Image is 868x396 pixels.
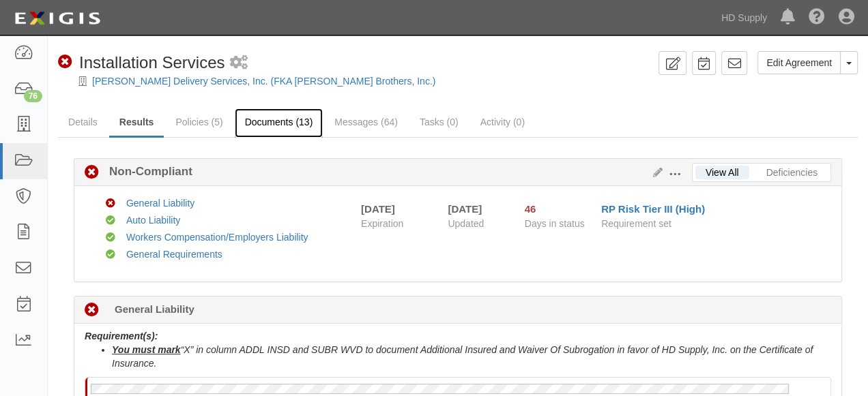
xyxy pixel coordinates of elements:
[601,203,705,215] a: RP Risk Tier III (High)
[324,108,408,136] a: Messages (64)
[85,166,99,180] i: Non-Compliant
[525,218,585,229] span: Days in status
[601,218,671,229] span: Requirement set
[79,53,225,72] span: Installation Services
[106,199,115,209] i: Non-Compliant
[92,76,435,87] a: [PERSON_NAME] Delivery Services, Inc. (FKA [PERSON_NAME] Brothers, Inc.)
[99,164,192,180] b: Non-Compliant
[756,166,828,179] a: Deficiencies
[115,302,194,316] b: General Liability
[714,4,774,31] a: HD Supply
[361,202,395,216] div: [DATE]
[235,108,323,138] a: Documents (13)
[757,51,841,74] a: Edit Agreement
[85,303,99,318] i: Non-Compliant 46 days (since 08/28/2025)
[85,331,158,341] b: Requirement(s):
[448,202,504,216] div: [DATE]
[58,55,72,70] i: Non-Compliant
[470,108,535,136] a: Activity (0)
[809,10,825,26] i: Help Center - Complianz
[126,215,180,226] a: Auto Liability
[361,217,437,230] span: Expiration
[24,90,42,102] div: 76
[126,198,194,209] a: General Liability
[10,6,104,31] img: logo-5460c22ac91f19d4615b14bd174203de0afe785f0fc80cf4dbbc73dc1793850b.png
[109,108,164,138] a: Results
[165,108,233,136] a: Policies (5)
[58,51,225,74] div: Installation Services
[112,344,181,355] u: You must mark
[648,167,663,178] a: Edit Results
[448,218,484,229] span: Updated
[58,108,108,136] a: Details
[106,233,115,243] i: Compliant
[106,216,115,226] i: Compliant
[126,249,222,260] a: General Requirements
[409,108,469,136] a: Tasks (0)
[525,202,591,216] div: Since 08/28/2025
[112,344,813,369] i: “X” in column ADDL INSD and SUBR WVD to document Additional Insured and Waiver Of Subrogation in ...
[695,166,749,179] a: View All
[230,56,248,70] i: 1 scheduled workflow
[106,250,115,260] i: Compliant
[126,232,308,243] a: Workers Compensation/Employers Liability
